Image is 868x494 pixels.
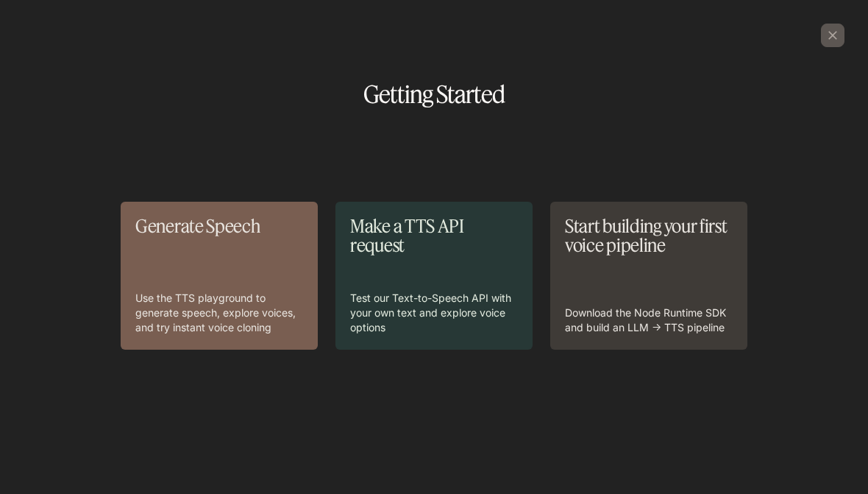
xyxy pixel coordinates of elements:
p: Generate Speech [135,216,303,236]
p: Use the TTS playground to generate speech, explore voices, and try instant voice cloning [135,291,303,335]
h1: Getting Started [24,82,844,106]
p: Start building your first voice pipeline [565,216,733,255]
p: Test our Text-to-Speech API with your own text and explore voice options [350,291,518,335]
a: Start building your first voice pipelineDownload the Node Runtime SDK and build an LLM → TTS pipe... [550,202,747,350]
p: Download the Node Runtime SDK and build an LLM → TTS pipeline [565,306,733,335]
a: Make a TTS API requestTest our Text-to-Speech API with your own text and explore voice options [335,202,533,350]
p: Make a TTS API request [350,216,518,255]
a: Generate SpeechUse the TTS playground to generate speech, explore voices, and try instant voice c... [121,202,318,350]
